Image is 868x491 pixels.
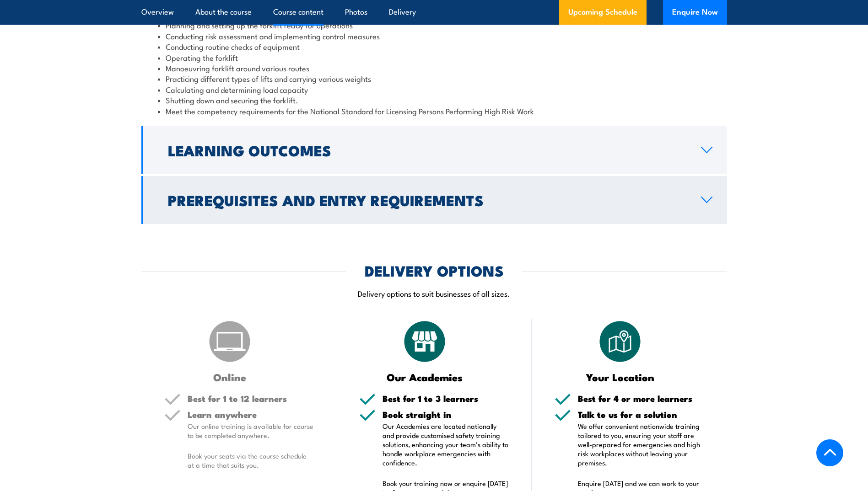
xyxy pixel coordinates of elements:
li: Meet the competency requirements for the National Standard for Licensing Persons Performing High ... [158,106,711,116]
p: Book your seats via the course schedule at a time that suits you. [188,451,314,470]
a: Prerequisites and Entry Requirements [141,176,727,224]
h5: Best for 1 to 3 learners [383,394,509,403]
li: Manoeuvring forklift around various routes [158,63,711,73]
li: Operating the forklift [158,52,711,63]
p: Our Academies are located nationally and provide customised safety training solutions, enhancing ... [383,422,509,467]
h5: Learn anywhere [188,410,314,419]
p: Our online training is available for course to be completed anywhere. [188,422,314,440]
h3: Online [164,372,296,382]
h3: Your Location [555,372,686,382]
h2: Learning Outcomes [168,144,686,156]
h5: Book straight in [383,410,509,419]
li: Practicing different types of lifts and carrying various weights [158,73,711,84]
h5: Best for 1 to 12 learners [188,394,314,403]
a: Learning Outcomes [141,126,727,174]
p: We offer convenient nationwide training tailored to you, ensuring your staff are well-prepared fo... [578,422,704,467]
li: Shutting down and securing the forklift. [158,95,711,105]
h5: Talk to us for a solution [578,410,704,419]
h3: Our Academies [359,372,491,382]
li: Conducting risk assessment and implementing control measures [158,31,711,41]
li: Planning and setting up the forklift ready for operations [158,20,711,30]
h5: Best for 4 or more learners [578,394,704,403]
p: Delivery options to suit businesses of all sizes. [141,288,727,299]
li: Calculating and determining load capacity [158,84,711,95]
h2: Prerequisites and Entry Requirements [168,193,686,206]
h2: DELIVERY OPTIONS [365,264,504,277]
li: Conducting routine checks of equipment [158,41,711,52]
